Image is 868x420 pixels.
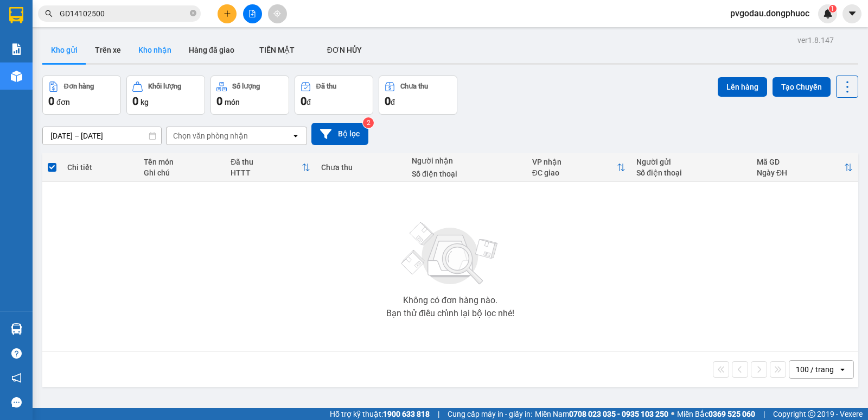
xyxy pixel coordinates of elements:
span: close-circle [190,9,196,19]
button: Kho nhận [130,37,180,63]
span: món [225,98,240,106]
div: Số lượng [232,83,260,90]
img: logo-vxr [9,7,23,23]
span: ĐƠN HỦY [327,46,362,54]
strong: 0708 023 035 - 0935 103 250 [569,410,668,418]
span: 0 [132,95,138,108]
button: Đơn hàng0đơn [42,76,121,115]
div: Số điện thoại [412,170,521,178]
button: caret-down [843,4,861,23]
div: Đơn hàng [64,83,94,90]
button: Hàng đã giao [180,37,243,63]
button: aim [268,4,287,23]
span: search [45,10,53,17]
div: ver 1.8.147 [797,34,834,46]
span: file-add [248,10,256,17]
span: 0 [48,95,54,108]
img: warehouse-icon [11,323,22,335]
div: ĐC giao [532,168,617,177]
div: Mã GD [757,158,844,166]
sup: 2 [363,117,374,128]
span: đơn [56,98,70,106]
button: file-add [243,4,262,23]
strong: 1900 633 818 [383,410,430,418]
th: Toggle SortBy [527,153,631,182]
button: Trên xe [86,37,130,63]
div: VP nhận [532,158,617,166]
sup: 1 [829,5,837,12]
img: icon-new-feature [823,9,833,18]
span: Miền Bắc [677,408,755,420]
img: warehouse-icon [11,71,22,82]
div: Không có đơn hàng nào. [403,296,497,305]
span: aim [273,10,281,17]
input: Tìm tên, số ĐT hoặc mã đơn [60,8,188,20]
div: HTTT [231,168,302,177]
span: kg [141,98,149,106]
button: Kho gửi [42,37,86,63]
button: Đã thu0đ [295,76,373,115]
button: Tạo Chuyến [773,77,831,97]
div: Ghi chú [144,168,220,177]
th: Toggle SortBy [751,153,858,182]
svg: open [838,365,847,374]
span: copyright [808,410,815,418]
button: Chưa thu0đ [379,76,457,115]
div: Chưa thu [400,83,428,90]
span: plus [224,10,231,17]
span: close-circle [190,10,196,16]
span: 0 [385,95,391,108]
span: question-circle [11,348,22,359]
button: Khối lượng0kg [126,76,205,115]
span: pvgodau.dongphuoc [722,7,818,20]
span: caret-down [847,9,857,18]
span: | [438,408,439,420]
button: plus [218,4,237,23]
span: message [11,397,22,408]
span: Miền Nam [535,408,668,420]
div: Chọn văn phòng nhận [173,130,248,141]
div: Chưa thu [321,163,401,172]
div: Người nhận [412,156,521,165]
button: Số lượng0món [210,76,289,115]
span: 0 [301,95,307,108]
span: 1 [831,5,834,12]
div: Bạn thử điều chỉnh lại bộ lọc nhé! [386,309,514,318]
span: ⚪️ [671,412,674,416]
input: Select a date range. [43,127,161,145]
div: Chi tiết [67,163,133,172]
span: đ [307,98,311,106]
button: Lên hàng [718,77,767,97]
span: Hỗ trợ kỹ thuật: [330,408,430,420]
span: 0 [216,95,222,108]
div: Tên món [144,158,220,166]
button: Bộ lọc [311,123,368,145]
span: Cung cấp máy in - giấy in: [448,408,532,420]
strong: 0369 525 060 [709,410,755,418]
th: Toggle SortBy [225,153,316,182]
svg: open [291,131,300,140]
div: Ngày ĐH [757,168,844,177]
div: Người gửi [636,158,746,166]
span: TIỀN MẶT [259,46,295,54]
div: Khối lượng [148,83,181,90]
span: đ [391,98,395,106]
img: svg+xml;base64,PHN2ZyBjbGFzcz0ibGlzdC1wbHVnX19zdmciIHhtbG5zPSJodHRwOi8vd3d3LnczLm9yZy8yMDAwL3N2Zy... [396,216,505,292]
div: 100 / trang [796,364,834,375]
img: solution-icon [11,43,22,55]
span: | [763,408,765,420]
div: Số điện thoại [636,168,746,177]
span: notification [11,373,22,383]
div: Đã thu [231,158,302,166]
div: Đã thu [316,83,336,90]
